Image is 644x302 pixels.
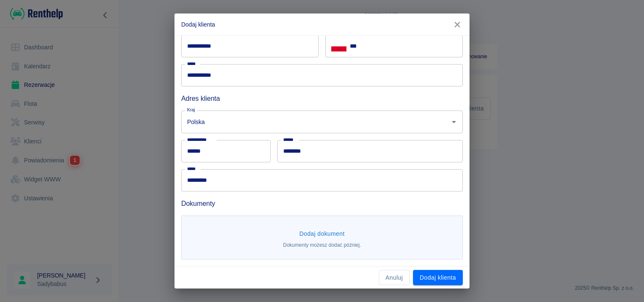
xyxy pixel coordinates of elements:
[181,93,463,104] h6: Adres klienta
[283,241,361,249] p: Dokumenty możesz dodać później.
[174,13,470,35] h2: Dodaj klienta
[331,40,346,53] button: Select country
[413,270,463,286] button: Dodaj klienta
[379,270,410,286] button: Anuluj
[187,107,195,113] label: Kraj
[296,226,348,242] button: Dodaj dokument
[448,116,460,128] button: Otwórz
[181,198,463,209] h6: Dokumenty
